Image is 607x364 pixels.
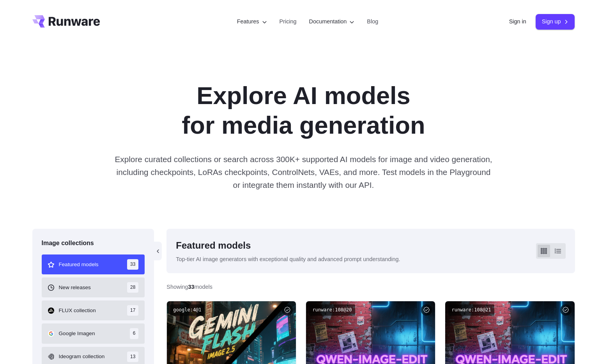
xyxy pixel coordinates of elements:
p: Explore curated collections or search across 300K+ supported AI models for image and video genera... [113,153,493,192]
p: Top-tier AI image generators with exceptional quality and advanced prompt understanding. [176,255,400,264]
strong: 33 [188,284,195,290]
div: Featured models [176,238,400,253]
button: ‹ [154,242,162,260]
label: Features [237,17,267,26]
span: 17 [127,305,138,316]
a: Sign in [509,17,526,26]
button: New releases 28 [42,277,145,297]
button: Google Imagen 6 [42,323,145,343]
code: runware:108@20 [309,304,355,316]
div: Image collections [42,238,145,248]
code: google:4@1 [170,304,204,316]
span: Featured models [59,260,99,269]
span: 6 [130,328,139,339]
span: 13 [127,352,138,362]
a: Go to / [32,15,100,28]
span: FLUX collection [59,306,96,315]
span: 33 [127,259,138,270]
h1: Explore AI models for media generation [87,81,521,140]
span: 28 [127,282,138,293]
span: New releases [59,283,91,292]
a: Blog [367,17,378,26]
a: Sign up [536,14,575,29]
span: Google Imagen [59,329,95,338]
button: FLUX collection 17 [42,300,145,320]
code: runware:108@21 [448,304,494,316]
button: Featured models 33 [42,254,145,274]
div: Showing models [166,283,212,292]
a: Pricing [280,17,297,26]
label: Documentation [309,17,355,26]
span: Ideogram collection [59,352,105,361]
